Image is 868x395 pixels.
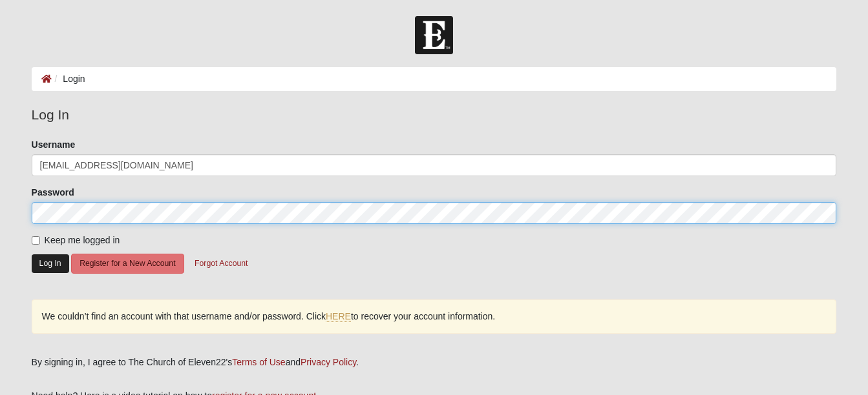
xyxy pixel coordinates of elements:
label: Password [32,186,74,199]
div: By signing in, I agree to The Church of Eleven22's and . [32,356,837,369]
input: Keep me logged in [32,236,40,245]
label: Username [32,138,76,151]
li: Login [52,72,85,86]
legend: Log In [32,105,837,125]
button: Log In [32,254,69,273]
a: HERE [326,311,351,322]
a: Privacy Policy [301,357,356,367]
a: Terms of Use [232,357,285,367]
div: We couldn’t find an account with that username and/or password. Click to recover your account inf... [32,299,837,334]
button: Forgot Account [186,254,256,274]
img: Church of Eleven22 Logo [415,16,453,54]
span: Keep me logged in [45,235,120,245]
button: Register for a New Account [71,254,184,274]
